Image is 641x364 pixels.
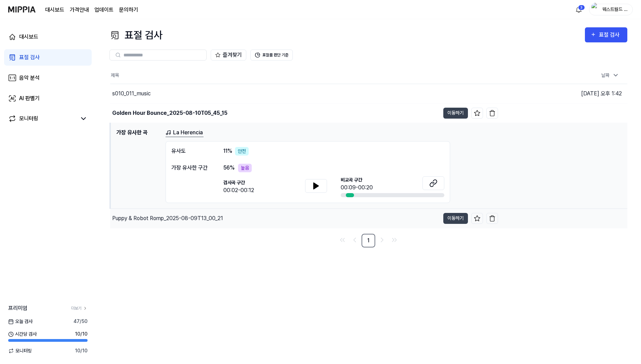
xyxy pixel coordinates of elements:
div: Puppy & Robot Romp_2025-08-09T13_00_21 [112,214,223,223]
span: 10 / 10 [75,331,88,338]
img: profile [591,3,600,16]
a: Go to last page [389,234,400,245]
span: 10 / 10 [75,347,88,354]
a: AI 판별기 [4,90,92,107]
button: 가격안내 [70,6,89,14]
div: AI 판별기 [19,94,40,103]
a: 문의하기 [119,6,138,14]
h1: 가장 유사한 곡 [116,129,160,203]
a: 대시보드 [4,29,92,45]
span: 47 / 50 [74,318,88,325]
button: 알림3 [573,4,584,15]
a: 대시보드 [45,6,64,14]
span: 검사곡 구간 [223,179,254,186]
a: Go to previous page [349,234,360,245]
a: La Herencia [166,129,204,137]
span: 오늘 검사 [8,318,32,325]
div: 00:02-00:12 [223,186,254,194]
div: 모니터링 [19,114,38,123]
div: 표절 검사 [599,30,622,39]
div: 대시보드 [19,33,38,41]
div: 웨스트월드 비젼 [602,5,628,13]
td: [DATE] 오후 1:27 [498,208,627,228]
div: 유사도 [171,147,210,156]
a: 1 [362,234,375,247]
button: 이동하기 [443,108,468,119]
div: s010_011_music [112,90,151,98]
div: 음악 분석 [19,74,40,82]
img: 알림 [575,5,583,14]
button: 즐겨찾기 [211,50,246,60]
span: 모니터링 [8,347,32,354]
img: delete [489,215,496,222]
button: 표절률 판단 기준 [250,50,293,60]
span: 시간당 검사 [8,331,37,338]
button: profile웨스트월드 비젼 [589,4,633,15]
div: 안전 [235,147,249,156]
div: 00:09-00:20 [341,184,373,192]
a: 업데이트 [94,6,114,14]
div: 날짜 [599,70,622,81]
span: 11 % [223,147,232,155]
a: 더보기 [71,305,88,311]
td: [DATE] 오후 1:42 [498,84,627,103]
button: 표절 검사 [585,27,627,42]
div: 가장 유사한 구간 [171,164,210,172]
a: 모니터링 [8,114,77,123]
span: 56 % [223,164,235,172]
div: Golden Hour Bounce_2025-08-10T05_45_15 [112,109,227,117]
button: 이동하기 [443,213,468,224]
span: 비교곡 구간 [341,176,373,184]
td: [DATE] 오후 1:38 [498,103,627,123]
div: 높음 [238,164,252,172]
img: delete [489,110,496,117]
div: 표절 검사 [109,27,162,43]
div: 표절 검사 [19,53,40,62]
a: 음악 분석 [4,70,92,86]
a: Go to next page [377,234,388,245]
th: 제목 [110,67,498,84]
a: 표절 검사 [4,49,92,66]
div: 3 [578,5,585,10]
nav: pagination [109,234,627,247]
a: Go to first page [337,234,348,245]
span: 프리미엄 [8,304,27,312]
